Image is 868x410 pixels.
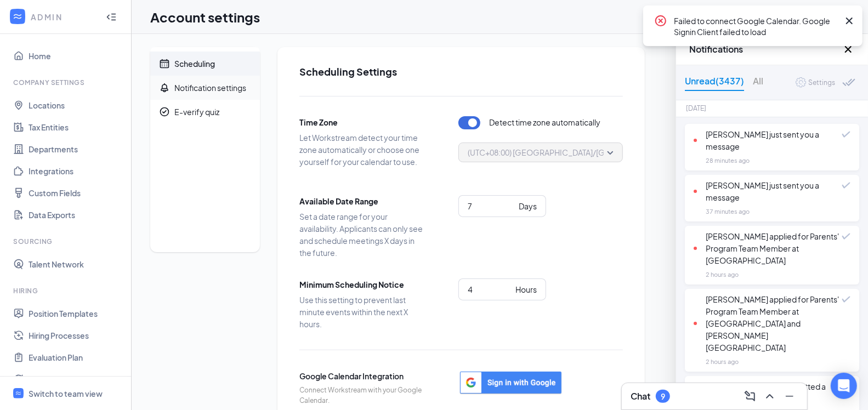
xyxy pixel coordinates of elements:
a: Talent Network [29,253,122,275]
div: Open Intercom Messenger [831,373,857,399]
a: BellNotification settings [150,76,260,100]
div: Unread (3437) [685,74,744,91]
span: Time Zone [299,116,426,128]
a: Departments [29,138,122,160]
a: Custom Fields [29,182,122,204]
a: CalendarScheduling [150,52,260,76]
svg: Cross [842,43,855,56]
a: Position Templates [29,303,122,324]
svg: ComposeMessage [744,390,757,403]
h1: Account settings [150,8,260,26]
span: Google Calendar Integration [299,370,426,382]
button: ChevronUp [761,388,779,405]
a: Locations [29,94,122,116]
div: Settings [808,77,835,88]
div: 2 hours ago [706,269,739,280]
div: [PERSON_NAME] just sent you a message [694,179,842,203]
div: Days [519,200,537,212]
div: E-verify quiz [174,106,219,117]
span: Detect time zone automatically [489,116,600,129]
svg: Calendar [159,58,170,69]
div: [PERSON_NAME] just submitted a form [694,380,842,405]
div: ADMIN [31,12,96,22]
a: Data Exports [29,204,122,226]
div: Switch to team view [29,388,103,399]
a: CheckmarkCircleE-verify quiz [150,100,260,124]
svg: Bell [159,82,170,93]
span: Available Date Range [299,195,426,207]
svg: WorkstreamLogo [12,11,23,22]
div: 28 minutes ago [706,155,750,166]
div: Notification settings [174,82,246,93]
svg: Cross [843,14,856,27]
button: ComposeMessage [741,388,759,405]
span: Set a date range for your availability. Applicants can only see and schedule meetings X days in t... [299,210,426,259]
div: [PERSON_NAME] just sent you a message [694,128,842,152]
h2: Scheduling Settings [299,65,623,78]
h3: Notifications [689,43,842,55]
a: Integrations [29,160,122,182]
span: Let Workstream detect your time zone automatically or choose one yourself for your calendar to use. [299,132,426,168]
div: Hours [515,283,537,295]
a: Reapplications [29,368,122,390]
div: 2 hours ago [706,356,739,367]
div: Hiring [13,286,120,295]
div: 37 minutes ago [706,206,750,217]
a: Home [29,45,122,67]
svg: Collapse [106,12,117,22]
div: [DATE] [686,103,706,114]
div: Sourcing [13,237,120,246]
a: Evaluation Plan [29,346,122,368]
svg: ChevronUp [763,390,776,403]
svg: Minimize [783,390,796,403]
span: Use this setting to prevent last minute events within the next X hours. [299,294,426,330]
div: All [753,74,763,91]
button: Minimize [781,388,798,405]
div: [PERSON_NAME] applied for Parents' Program Team Member at [GEOGRAPHIC_DATA] [694,230,842,266]
a: Hiring Processes [29,324,122,346]
span: (UTC+08:00) [GEOGRAPHIC_DATA]/[GEOGRAPHIC_DATA] - Philippine Time [468,144,736,161]
svg: CrossCircle [654,14,667,27]
h3: Chat [631,390,650,402]
span: Connect Workstream with your Google Calendar. [299,385,426,406]
div: Failed to connect Google Calendar. Google Signin Client failed to load [674,14,838,37]
div: Company Settings [13,78,120,87]
span: Minimum Scheduling Notice [299,278,426,291]
svg: CheckmarkCircle [159,106,170,117]
div: [PERSON_NAME] applied for Parents' Program Team Member at [GEOGRAPHIC_DATA] and [PERSON_NAME][GEO... [694,293,842,354]
a: Tax Entities [29,116,122,138]
svg: WorkstreamLogo [15,390,22,397]
button: Close [842,43,855,56]
div: 9 [661,392,665,401]
div: Scheduling [174,58,215,69]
